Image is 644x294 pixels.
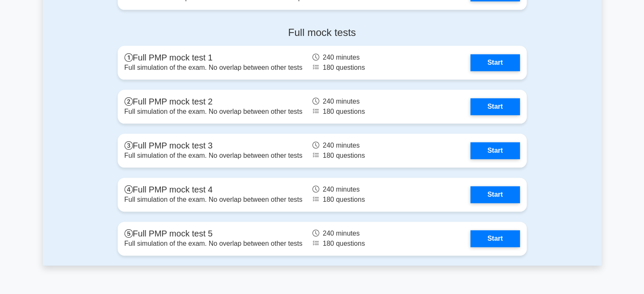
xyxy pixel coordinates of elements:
a: Start [470,142,520,159]
a: Start [470,54,520,71]
a: Start [470,186,520,203]
a: Start [470,98,520,115]
h4: Full mock tests [118,27,527,39]
a: Start [470,230,520,247]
